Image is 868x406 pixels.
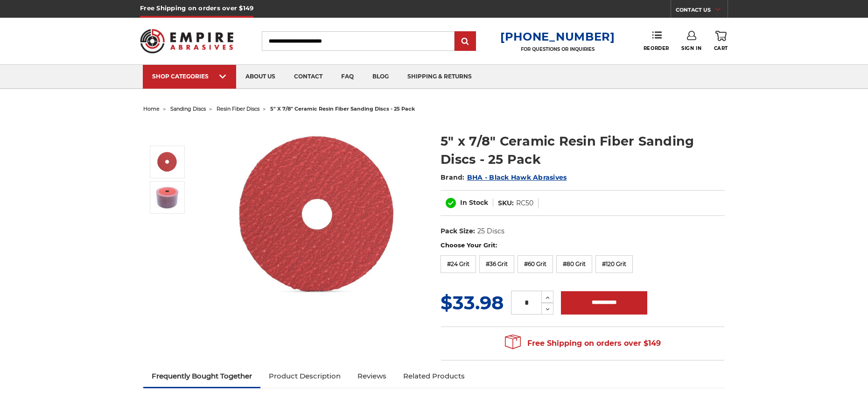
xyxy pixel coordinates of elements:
a: Reviews [349,366,395,386]
img: Empire Abrasives [140,23,233,59]
span: Sign In [681,45,701,51]
span: Reorder [644,45,669,51]
a: contact [285,65,332,89]
dd: RC50 [516,198,533,208]
span: $33.98 [441,291,504,314]
span: Free Shipping on orders over $149 [505,334,661,353]
img: 5" x 7/8" Ceramic Resin Fibre Disc [224,122,410,308]
h1: 5" x 7/8" Ceramic Resin Fiber Sanding Discs - 25 Pack [441,132,725,168]
a: Reorder [644,31,669,51]
dt: SKU: [498,198,514,208]
a: CONTACT US [676,5,728,18]
div: SHOP CATEGORIES [152,73,227,80]
a: Frequently Bought Together [143,366,260,386]
a: [PHONE_NUMBER] [500,30,615,43]
a: blog [363,65,398,89]
span: Brand: [441,173,465,182]
a: Related Products [395,366,473,386]
label: Choose Your Grit: [441,241,725,250]
img: 5" x 7/8" Ceramic Resin Fibre Disc [155,150,179,174]
span: 5" x 7/8" ceramic resin fiber sanding discs - 25 pack [270,105,415,112]
a: shipping & returns [398,65,481,89]
a: BHA - Black Hawk Abrasives [467,173,567,182]
span: In Stock [460,198,488,207]
dt: Pack Size: [441,226,475,236]
a: faq [332,65,363,89]
dd: 25 Discs [477,226,504,236]
a: about us [236,65,285,89]
p: FOR QUESTIONS OR INQUIRIES [500,46,615,52]
a: home [143,105,160,112]
a: sanding discs [170,105,206,112]
img: 5 inch ceramic resin fiber discs [155,186,179,209]
a: Product Description [260,366,349,386]
a: Cart [714,31,728,51]
a: resin fiber discs [217,105,259,112]
span: Cart [714,45,728,51]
